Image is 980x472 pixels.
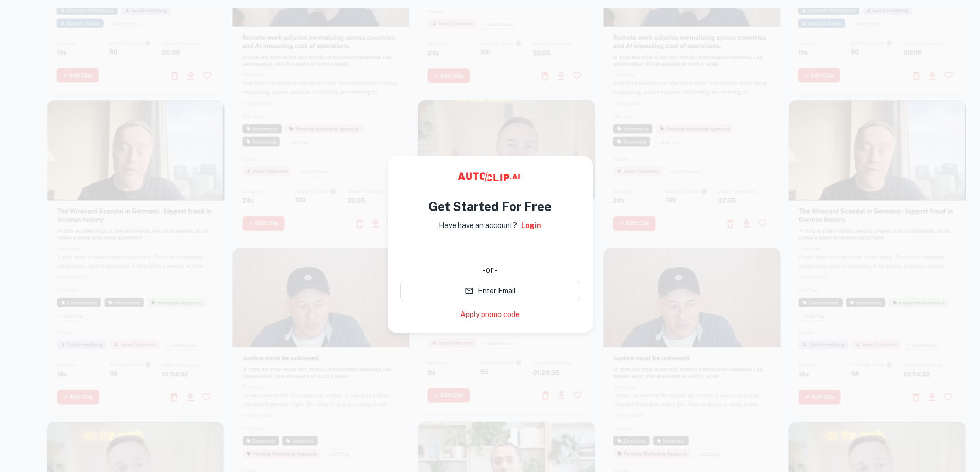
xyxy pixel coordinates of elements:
[418,100,595,413] img: card6.webp
[395,238,586,261] iframe: “使用 Google 账号登录”按钮
[428,197,552,216] h4: Get Started For Free
[400,264,580,276] div: - or -
[400,281,580,301] button: Enter Email
[460,309,520,320] a: Apply promo code
[439,220,517,231] p: Have have an account?
[521,220,541,231] a: Login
